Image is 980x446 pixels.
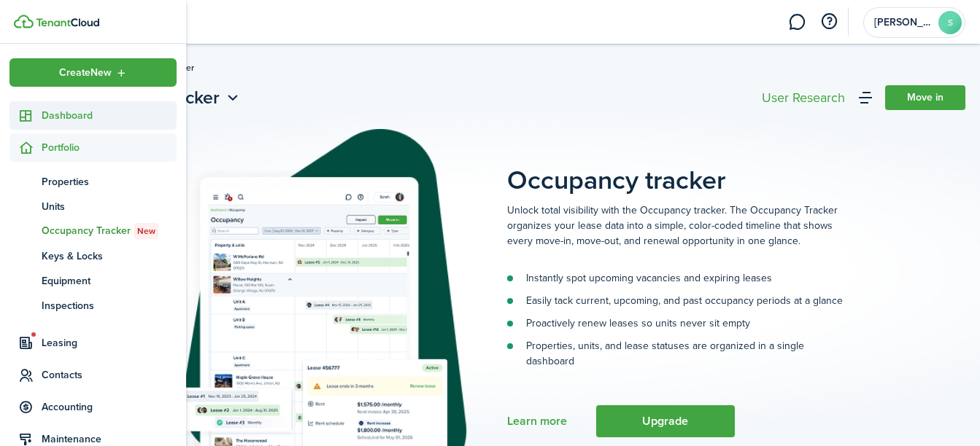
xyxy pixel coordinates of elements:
placeholder-page-title: Occupancy tracker [507,129,965,195]
avatar-text: S [938,11,962,34]
span: Leasing [42,335,177,351]
span: Dashboard [42,108,177,123]
span: Properties [42,174,177,189]
li: Instantly spot upcoming vacancies and expiring leases [507,270,843,286]
button: Upgrade [596,405,735,437]
span: Inspections [42,298,177,313]
span: Contacts [42,367,177,383]
span: Portfolio [42,140,177,155]
span: New [137,224,155,238]
span: Occupancy Tracker [42,223,177,239]
button: Open resource center [817,9,841,34]
button: Open menu [9,58,177,87]
a: Occupancy TrackerNew [9,219,177,243]
a: Keys & Locks [9,243,177,268]
a: Inspections [9,293,177,318]
img: TenantCloud [36,18,99,27]
span: Keys & Locks [42,249,177,264]
li: Easily tack current, upcoming, and past occupancy periods at a glance [507,293,843,308]
a: Properties [9,169,177,194]
span: Accounting [42,399,177,415]
a: Learn more [507,415,567,428]
li: Properties, units, and lease statuses are organized in a single dashboard [507,338,843,369]
span: Units [42,199,177,214]
span: Stephen [874,17,933,28]
a: Move in [885,85,965,110]
button: User Research [758,87,849,108]
a: Units [9,194,177,219]
img: TenantCloud [14,15,34,28]
span: Equipment [42,273,177,289]
a: Dashboard [9,101,177,130]
div: User Research [762,91,845,104]
a: Messaging [783,4,811,41]
p: Unlock total visibility with the Occupancy tracker. The Occupancy Tracker organizes your lease da... [507,203,843,249]
a: Equipment [9,268,177,293]
span: Create New [59,68,112,78]
li: Proactively renew leases so units never sit empty [507,316,843,331]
